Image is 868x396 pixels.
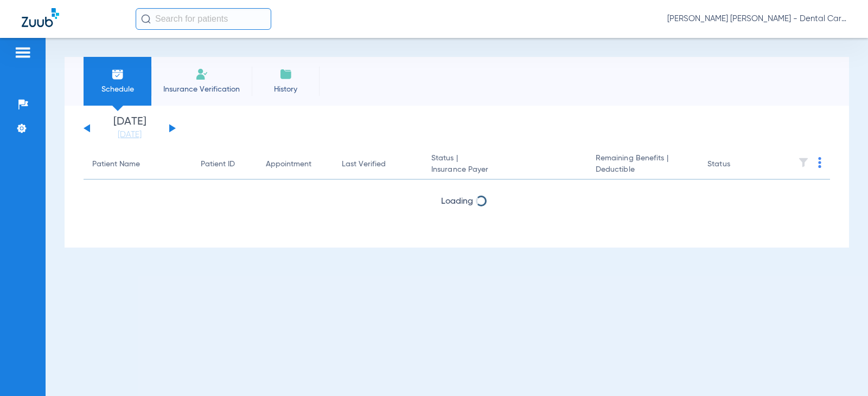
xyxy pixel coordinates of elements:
img: Search Icon [141,14,151,24]
span: Schedule [92,84,143,95]
span: History [260,84,311,95]
div: Patient ID [201,159,248,170]
div: Last Verified [342,159,414,170]
div: Patient Name [92,159,140,170]
div: Appointment [266,159,311,170]
img: hamburger-icon [14,46,31,59]
img: filter.svg [798,157,809,168]
img: Zuub Logo [22,8,59,27]
th: Status [699,150,772,180]
img: Manual Insurance Verification [195,68,208,81]
span: Deductible [596,164,690,176]
img: group-dot-blue.svg [818,157,821,168]
a: [DATE] [97,129,162,140]
th: Remaining Benefits | [587,150,699,180]
span: Insurance Payer [431,164,578,176]
div: Patient Name [92,159,183,170]
th: Status | [423,150,587,180]
div: Appointment [266,159,324,170]
input: Search for patients [136,8,271,30]
span: Insurance Verification [159,84,244,95]
div: Last Verified [342,159,386,170]
img: History [279,68,292,81]
span: Loading [441,197,473,206]
div: Patient ID [201,159,235,170]
img: Schedule [111,68,124,81]
li: [DATE] [97,116,162,140]
span: [PERSON_NAME] [PERSON_NAME] - Dental Care of [PERSON_NAME] [667,14,846,24]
